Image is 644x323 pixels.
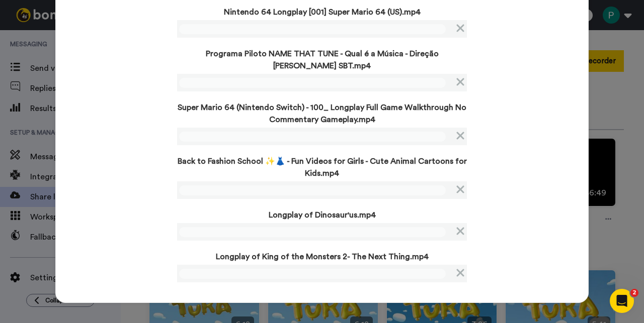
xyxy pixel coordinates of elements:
[177,101,467,126] p: Super Mario 64 (Nintendo Switch) - 100_ Longplay Full Game Walkthrough No Commentary Gameplay.mp4
[177,251,467,263] p: Longplay of King of the Monsters 2- The Next Thing.mp4
[177,48,467,72] p: Programa Piloto NAME THAT TUNE - Qual é a Música - Direção [PERSON_NAME] SBT.mp4
[630,289,638,297] span: 2
[177,155,467,179] p: Back to Fashion School ✨👗 - Fun Videos for Girls - Cute Animal Cartoons for Kids.mp4
[610,289,634,313] iframe: Intercom live chat
[177,209,467,221] p: Longplay of Dinosaur'us.mp4
[177,6,467,18] p: Nintendo 64 Longplay [001] Super Mario 64 (US).mp4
